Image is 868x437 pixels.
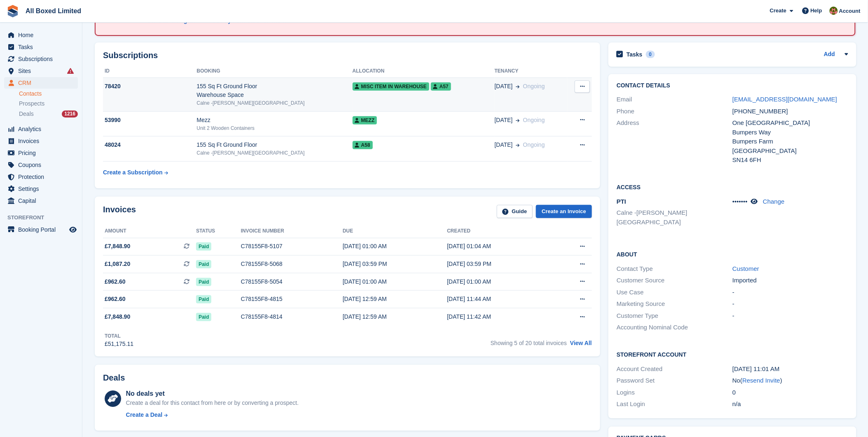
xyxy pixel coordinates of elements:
div: Accounting Nominal Code [617,323,732,332]
div: Customer Source [617,276,732,285]
h2: Access [617,183,848,191]
a: Deals 1216 [19,110,78,118]
div: Phone [617,107,732,116]
th: Amount [103,225,196,238]
div: Account Created [617,364,732,374]
a: menu [4,183,78,195]
div: 48024 [103,141,197,149]
div: 155 Sq Ft Ground Floor Warehouse Space [197,82,352,99]
th: ID [103,65,197,78]
h2: Contact Details [617,82,848,89]
a: menu [4,77,78,89]
div: Password Set [617,376,732,385]
span: Booking Portal [18,224,68,235]
img: Sharon Hawkins [830,7,838,15]
div: SN14 6FH [732,155,848,165]
span: Pricing [18,147,68,159]
a: menu [4,65,78,77]
div: [DATE] 12:59 AM [343,295,447,303]
div: Address [617,118,732,165]
div: [DATE] 01:00 AM [447,277,551,286]
a: menu [4,135,78,147]
span: [DATE] [495,82,513,91]
div: Total [105,332,133,340]
a: Create a Deal [126,411,299,419]
span: Prospects [19,100,44,108]
span: Paid [196,260,211,268]
a: menu [4,147,78,159]
span: Storefront [7,214,82,222]
span: £7,848.90 [105,312,130,321]
span: £962.60 [105,295,126,303]
span: Paid [196,278,211,286]
div: [PHONE_NUMBER] [732,107,848,116]
a: menu [4,123,78,135]
div: [DATE] 03:59 PM [343,260,447,268]
th: Allocation [353,65,495,78]
div: [DATE] 11:44 AM [447,295,551,303]
a: Customer [732,265,759,272]
a: Guide [497,205,533,218]
div: One [GEOGRAPHIC_DATA] [732,118,848,128]
a: menu [4,195,78,207]
div: [DATE] 11:01 AM [732,364,848,374]
div: 0 [646,51,655,58]
div: - [732,288,848,297]
span: Protection [18,171,68,183]
h2: Invoices [103,205,136,218]
div: C78155F8-5107 [241,242,343,251]
a: menu [4,29,78,41]
div: C78155F8-4814 [241,312,343,321]
div: Last Login [617,399,732,409]
div: Create a Deal [126,411,163,419]
span: Subscriptions [18,53,68,65]
a: menu [4,53,78,65]
span: A58 [353,141,373,149]
a: menu [4,171,78,183]
span: Invoices [18,135,68,147]
h2: About [617,250,848,258]
a: menu [4,41,78,53]
a: menu [4,224,78,235]
span: Mezz [353,116,377,125]
a: Create an Invoice [536,205,592,218]
span: ( ) [740,377,782,384]
div: No [732,376,848,385]
span: Settings [18,183,68,195]
div: Use Case [617,288,732,297]
div: [DATE] 03:59 PM [447,260,551,268]
span: Tasks [18,41,68,53]
span: £1,087.20 [105,260,130,268]
div: [DATE] 01:00 AM [343,277,447,286]
span: Sites [18,65,68,77]
span: PTI [617,198,626,205]
div: [DATE] 11:42 AM [447,312,551,321]
img: stora-icon-8386f47178a22dfd0bd8f6a31ec36ba5ce8667c1dd55bd0f319d3a0aa187defe.svg [7,5,19,17]
span: Create [770,7,786,15]
div: [DATE] 01:04 AM [447,242,551,251]
div: C78155F8-5054 [241,277,343,286]
span: Coupons [18,159,68,171]
div: Email [617,95,732,104]
span: Ongoing [523,141,545,148]
span: Capital [18,195,68,207]
span: CRM [18,77,68,89]
div: 0 [732,388,848,397]
span: A57 [431,82,451,91]
th: Due [343,225,447,238]
div: Contact Type [617,264,732,274]
th: Status [196,225,241,238]
h2: Deals [103,373,125,383]
div: Customer Type [617,311,732,321]
span: Analytics [18,123,68,135]
div: C78155F8-5068 [241,260,343,268]
h2: Subscriptions [103,51,592,60]
a: Preview store [68,225,78,235]
div: Calne -[PERSON_NAME][GEOGRAPHIC_DATA] [197,149,352,157]
span: ••••••• [732,198,748,205]
th: Created [447,225,551,238]
a: [EMAIL_ADDRESS][DOMAIN_NAME] [732,96,837,103]
span: Showing 5 of 20 total invoices [491,340,567,346]
div: No deals yet [126,389,299,399]
a: All Boxed Limited [22,4,84,18]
